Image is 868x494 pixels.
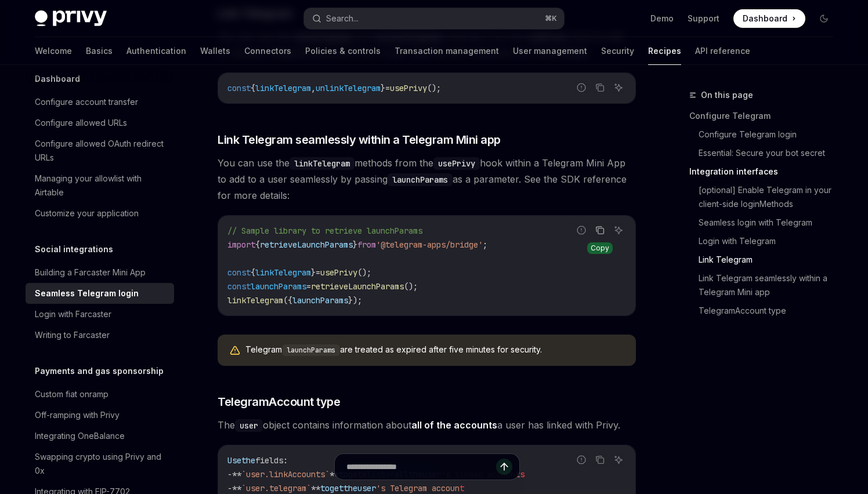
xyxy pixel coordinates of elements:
span: { [251,83,255,93]
span: linkTelegram [255,267,311,278]
a: Off-ramping with Privy [26,405,174,426]
span: ⌘ K [545,14,557,23]
span: } [381,83,385,93]
a: Configure Telegram [689,107,842,125]
a: Dashboard [733,9,805,28]
span: linkTelegram [255,83,311,93]
span: { [255,239,260,250]
code: launchParams [282,344,340,356]
a: Customize your application [26,203,174,224]
a: Building a Farcaster Mini App [26,262,174,283]
button: Send message [496,459,512,475]
code: launchParams [388,173,453,186]
a: Seamless Telegram login [26,283,174,304]
svg: Warning [229,345,241,357]
div: Integrating OneBalance [35,429,125,443]
span: const [227,281,251,292]
div: Copy [587,242,613,254]
span: linkTelegram [227,295,283,306]
span: { [251,267,255,278]
a: Configure allowed OAuth redirect URLs [26,133,174,168]
a: User management [513,37,587,65]
div: Swapping crypto using Privy and 0x [35,450,167,478]
span: const [227,267,251,278]
a: Configure account transfer [26,92,174,112]
a: Basics [86,37,113,65]
span: (); [427,83,441,93]
a: Recipes [648,37,681,65]
a: Support [688,13,719,24]
a: Configure allowed URLs [26,112,174,133]
div: Login with Farcaster [35,307,111,321]
span: (); [357,267,371,278]
a: Login with Telegram [699,232,842,250]
img: dark logo [35,10,107,27]
a: Login with Farcaster [26,304,174,325]
span: usePrivy [320,267,357,278]
h5: Social integrations [35,242,113,256]
span: You can use the methods from the hook within a Telegram Mini App to add to a user seamlessly by p... [218,155,636,204]
span: launchParams [292,295,348,306]
span: } [311,267,316,278]
a: Wallets [200,37,230,65]
a: Connectors [244,37,291,65]
button: Copy the contents from the code block [592,223,607,238]
button: Report incorrect code [574,80,589,95]
a: Transaction management [395,37,499,65]
div: Configure allowed URLs [35,116,127,130]
button: Report incorrect code [574,223,589,238]
code: user [235,419,263,432]
a: Swapping crypto using Privy and 0x [26,446,174,481]
a: Policies & controls [305,37,381,65]
div: Managing your allowlist with Airtable [35,172,167,199]
span: = [306,281,311,292]
div: Telegram are treated as expired after five minutes for security. [245,344,624,357]
span: ({ [283,295,292,306]
button: Copy the contents from the code block [592,80,607,95]
div: Configure allowed OAuth redirect URLs [35,137,167,165]
div: Customize your application [35,206,139,220]
a: Configure Telegram login [699,125,842,144]
button: Toggle dark mode [815,9,833,28]
a: API reference [695,37,750,65]
span: Link Telegram seamlessly within a Telegram Mini app [218,132,501,148]
a: Security [601,37,634,65]
div: Custom fiat onramp [35,387,108,401]
span: , [311,83,316,93]
a: TelegramAccount type [699,302,842,320]
a: Welcome [35,37,72,65]
code: usePrivy [433,157,480,170]
span: '@telegram-apps/bridge' [376,239,483,250]
a: Seamless login with Telegram [699,213,842,232]
span: = [385,83,390,93]
a: Managing your allowlist with Airtable [26,168,174,203]
div: Search... [326,12,359,26]
a: Link Telegram seamlessly within a Telegram Mini app [699,269,842,302]
div: Configure account transfer [35,95,138,109]
button: Search...⌘K [304,8,564,29]
a: Custom fiat onramp [26,384,174,405]
h5: Payments and gas sponsorship [35,364,164,378]
code: linkTelegram [290,157,355,170]
span: } [353,239,357,250]
span: On this page [701,88,753,102]
a: Integrating OneBalance [26,426,174,446]
a: all of the accounts [411,419,497,431]
a: Link Telegram [699,250,842,269]
span: // Sample library to retrieve launchParams [227,226,422,236]
div: Seamless Telegram login [35,286,139,300]
span: ; [483,239,487,250]
a: Authentication [126,37,186,65]
span: = [316,267,320,278]
a: Writing to Farcaster [26,325,174,346]
span: TelegramAccount type [218,394,340,410]
span: The object contains information about a user has linked with Privy. [218,417,636,433]
div: Writing to Farcaster [35,328,110,342]
span: unlinkTelegram [316,83,381,93]
button: Ask AI [611,80,626,95]
a: Integration interfaces [689,162,842,181]
span: (); [404,281,418,292]
a: Demo [650,13,674,24]
span: import [227,239,255,250]
a: [optional] Enable Telegram in your client-side loginMethods [699,181,842,213]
